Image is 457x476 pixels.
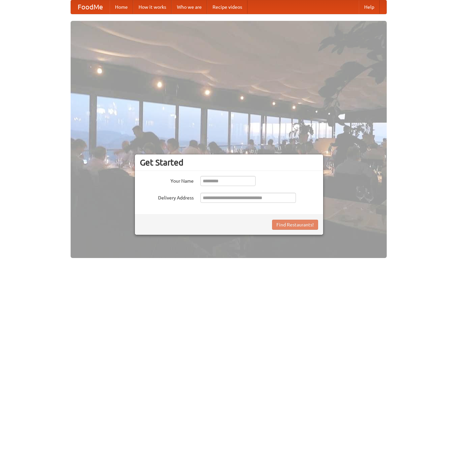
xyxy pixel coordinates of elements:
[172,0,207,14] a: Who we are
[140,176,194,184] label: Your Name
[140,193,194,201] label: Delivery Address
[359,0,380,14] a: Help
[272,220,318,230] button: Find Restaurants!
[71,0,110,14] a: FoodMe
[133,0,172,14] a: How it works
[110,0,133,14] a: Home
[207,0,247,14] a: Recipe videos
[140,157,318,168] h3: Get Started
